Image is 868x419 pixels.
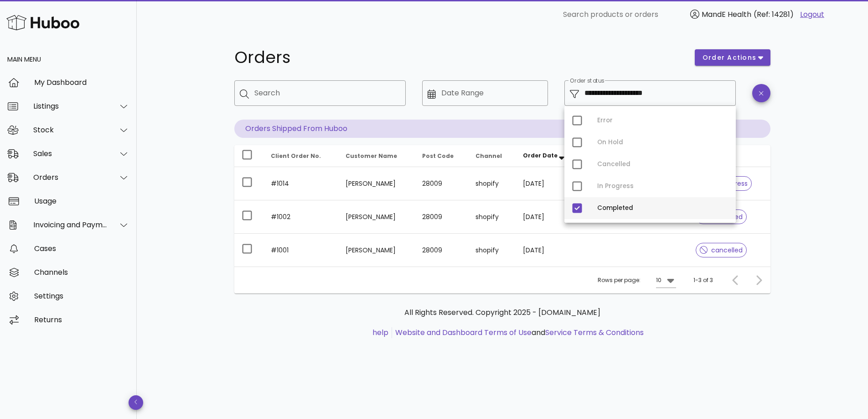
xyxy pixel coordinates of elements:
img: Huboo Logo [6,13,79,32]
span: MandE Health [702,9,751,20]
span: Customer Name [346,152,397,160]
div: 10 [656,276,661,284]
h1: Orders [234,49,684,66]
div: Listings [33,102,108,110]
td: 28009 [415,234,468,267]
div: 10Rows per page: [656,273,676,288]
td: 28009 [415,167,468,200]
span: order actions [702,53,757,63]
td: #1002 [263,200,338,234]
p: Orders Shipped From Huboo [234,120,770,138]
div: Returns [34,315,129,324]
label: Order status [570,78,604,84]
td: shopify [468,234,516,267]
span: Order Date [523,152,558,159]
div: My Dashboard [34,78,129,87]
li: and [392,327,644,338]
p: All Rights Reserved. Copyright 2025 - [DOMAIN_NAME] [242,307,763,318]
td: [PERSON_NAME] [338,200,415,234]
th: Channel [468,145,516,167]
div: Invoicing and Payments [33,220,108,229]
div: Settings [34,292,129,300]
div: Channels [34,268,129,277]
td: shopify [468,167,516,200]
td: [PERSON_NAME] [338,167,415,200]
div: Orders [33,173,108,182]
span: (Ref: 14281) [754,9,794,20]
a: Website and Dashboard Terms of Use [395,327,532,338]
td: [DATE] [516,234,582,267]
td: #1014 [263,167,338,200]
td: #1001 [263,234,338,267]
div: Cases [34,244,129,253]
a: Logout [800,9,824,20]
td: [DATE] [516,200,582,234]
td: [DATE] [516,167,582,200]
td: [PERSON_NAME] [338,234,415,267]
button: order actions [695,49,770,66]
div: Completed [597,204,728,212]
div: Stock [33,126,108,134]
td: shopify [468,200,516,234]
div: Sales [33,149,108,158]
th: Customer Name [338,145,415,167]
a: Service Terms & Conditions [545,327,644,338]
th: Order Date: Sorted descending. Activate to remove sorting. [516,145,582,167]
td: 28009 [415,200,468,234]
div: Rows per page: [598,267,676,293]
div: 1-3 of 3 [693,276,713,284]
span: Post Code [422,152,454,160]
span: cancelled [700,247,743,253]
a: help [372,327,388,338]
span: Client Order No. [271,152,321,160]
th: Client Order No. [263,145,338,167]
div: Usage [34,197,129,205]
span: Channel [475,152,502,160]
th: Post Code [415,145,468,167]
